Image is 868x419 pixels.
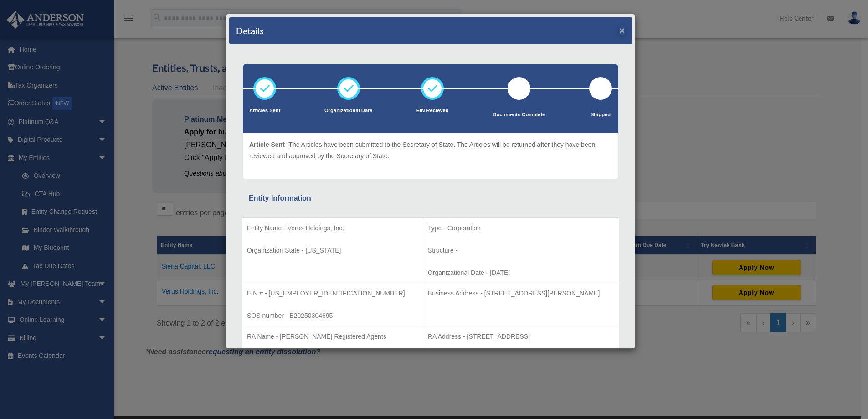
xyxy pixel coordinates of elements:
p: EIN Recieved [416,106,449,115]
p: Organizational Date [324,106,372,115]
span: Article Sent - [249,141,288,148]
p: EIN # - [US_EMPLOYER_IDENTIFICATION_NUMBER] [247,288,418,299]
p: The Articles have been submitted to the Secretary of State. The Articles will be returned after t... [249,139,612,161]
button: × [619,26,625,35]
p: Entity Name - Verus Holdings, Inc. [247,222,418,234]
p: Articles Sent [249,106,280,115]
p: Organization State - [US_STATE] [247,245,418,256]
p: Business Address - [STREET_ADDRESS][PERSON_NAME] [428,288,614,299]
p: Structure - [428,245,614,256]
p: Documents Complete [493,110,545,119]
p: RA Address - [STREET_ADDRESS] [428,331,614,342]
p: Type - Corporation [428,222,614,234]
p: Organizational Date - [DATE] [428,267,614,279]
p: Shipped [589,110,612,119]
h4: Details [236,24,264,37]
div: Entity Information [249,192,612,205]
p: SOS number - B20250304695 [247,310,418,321]
p: RA Name - [PERSON_NAME] Registered Agents [247,331,418,342]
